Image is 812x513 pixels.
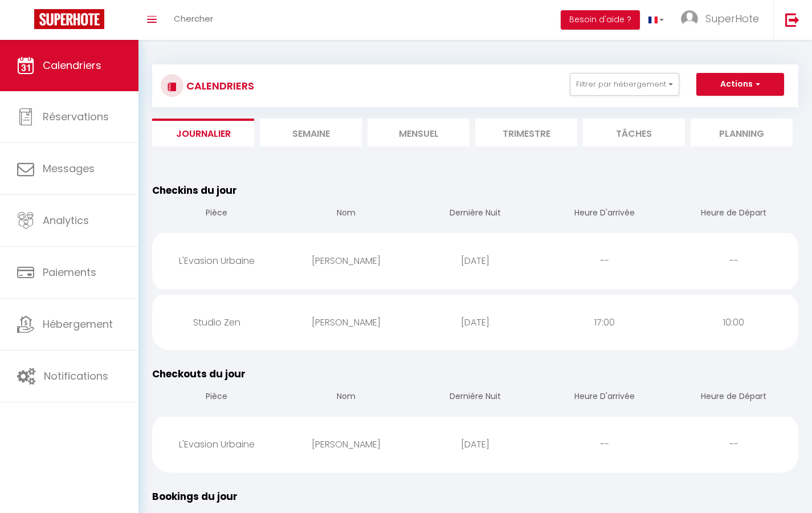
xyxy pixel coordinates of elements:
[9,5,43,39] button: Ouvrir le widget de chat LiveChat
[669,381,798,414] th: Heure de Départ
[43,161,95,176] span: Messages
[43,317,113,331] span: Hébergement
[785,13,799,27] img: logout
[540,381,669,414] th: Heure D'arrivée
[540,304,669,341] div: 17:00
[152,184,237,197] span: Checkins du jour
[34,9,104,29] img: Super Booking
[570,73,679,96] button: Filtrer par hébergement
[43,58,101,72] span: Calendriers
[152,490,238,503] span: Bookings du jour
[281,198,411,230] th: Nom
[696,73,784,96] button: Actions
[411,381,540,414] th: Dernière Nuit
[152,381,281,414] th: Pièce
[475,119,577,146] li: Trimestre
[669,242,798,279] div: --
[540,198,669,230] th: Heure D'arrivée
[44,369,108,383] span: Notifications
[669,198,798,230] th: Heure de Départ
[152,198,281,230] th: Pièce
[368,119,470,146] li: Mensuel
[681,10,698,27] img: ...
[691,119,793,146] li: Planning
[43,213,89,227] span: Analytics
[183,73,254,99] h3: CALENDRIERS
[152,367,246,381] span: Checkouts du jour
[669,304,798,341] div: 10:00
[669,426,798,463] div: --
[705,11,759,26] span: SuperHote
[152,426,281,463] div: L'Evasion Urbaine
[411,304,540,341] div: [DATE]
[411,242,540,279] div: [DATE]
[43,265,96,279] span: Paiements
[281,381,411,414] th: Nom
[561,10,640,30] button: Besoin d'aide ?
[281,426,411,463] div: [PERSON_NAME]
[43,109,109,124] span: Réservations
[152,304,281,341] div: Studio Zen
[411,198,540,230] th: Dernière Nuit
[260,119,362,146] li: Semaine
[281,304,411,341] div: [PERSON_NAME]
[540,426,669,463] div: --
[152,242,281,279] div: L'Evasion Urbaine
[540,242,669,279] div: --
[281,242,411,279] div: [PERSON_NAME]
[583,119,685,146] li: Tâches
[152,119,254,146] li: Journalier
[174,13,213,25] span: Chercher
[411,426,540,463] div: [DATE]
